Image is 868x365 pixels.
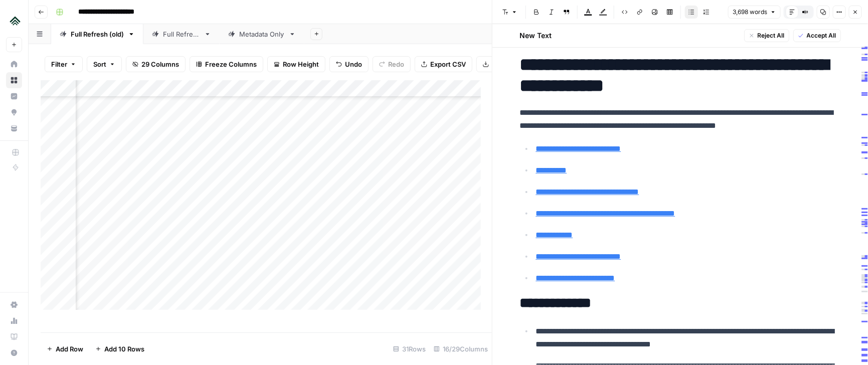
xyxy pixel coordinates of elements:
button: Export CSV [415,56,472,72]
h2: New Text [520,31,552,41]
button: Redo [373,56,411,72]
button: Add Row [41,341,89,357]
span: Sort [93,59,106,69]
button: Help + Support [6,345,22,361]
a: Metadata Only [220,24,304,44]
span: Freeze Columns [205,59,257,69]
button: Filter [45,56,83,72]
span: Redo [388,59,404,69]
a: Learning Hub [6,329,22,345]
span: Accept All [807,31,836,40]
span: Reject All [758,31,785,40]
div: 31 Rows [389,341,430,357]
span: Export CSV [430,59,466,69]
div: 16/29 Columns [430,341,492,357]
button: Freeze Columns [190,56,263,72]
span: Add Row [56,344,83,354]
a: Settings [6,297,22,313]
button: Workspace: Uplisting [6,8,22,33]
span: Undo [345,59,362,69]
button: Accept All [793,29,841,42]
a: Opportunities [6,104,22,120]
button: Add 10 Rows [89,341,150,357]
button: Undo [329,56,369,72]
div: Full Refresh [163,29,200,39]
span: Add 10 Rows [104,344,144,354]
a: Browse [6,72,22,88]
button: Row Height [267,56,325,72]
span: Filter [51,59,67,69]
button: Sort [87,56,122,72]
button: 3,698 words [728,6,781,19]
div: Metadata Only [239,29,285,39]
a: Full Refresh (old) [51,24,143,44]
span: Row Height [283,59,319,69]
div: Full Refresh (old) [71,29,124,39]
span: 29 Columns [141,59,179,69]
a: Insights [6,88,22,104]
a: Full Refresh [143,24,220,44]
img: Uplisting Logo [6,12,24,30]
button: 29 Columns [126,56,186,72]
a: Home [6,56,22,72]
button: Reject All [744,29,789,42]
a: Your Data [6,120,22,136]
span: 3,698 words [733,8,767,17]
a: Usage [6,313,22,329]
